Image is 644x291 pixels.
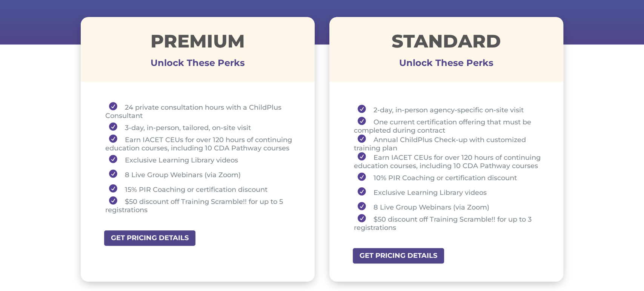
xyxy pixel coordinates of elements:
li: Earn IACET CEUs for over 120 hours of continuing education courses, including 10 CDA Pathway courses [105,135,296,152]
h1: STANDARD [329,32,564,54]
li: Exclusive Learning Library videos [105,152,296,167]
li: Exclusive Learning Library videos [354,185,545,199]
li: 24 private consultation hours with a ChildPlus Consultant [105,102,296,120]
li: 10% PIR Coaching or certification discount [354,170,545,185]
li: Earn IACET CEUs for over 120 hours of continuing education courses, including 10 CDA Pathway courses [354,152,545,170]
h3: Unlock These Perks [81,63,315,67]
li: Annual ChildPlus Check-up with customized training plan [354,135,545,152]
li: $50 discount off Training Scramble!! for up to 3 registrations [354,214,545,232]
a: GET PRICING DETAILS [352,247,445,264]
li: 15% PIR Coaching or certification discount [105,182,296,196]
a: GET PRICING DETAILS [103,230,196,247]
h1: Premium [81,32,315,54]
li: 3-day, in-person, tailored, on-site visit [105,120,296,135]
li: $50 discount off Training Scramble!! for up to 5 registrations [105,196,296,214]
li: 2-day, in-person agency-specific on-site visit [354,102,545,117]
li: One current certification offering that must be completed during contract [354,117,545,135]
li: 8 Live Group Webinars (via Zoom) [354,199,545,214]
li: 8 Live Group Webinars (via Zoom) [105,167,296,182]
h3: Unlock These Perks [329,63,564,67]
